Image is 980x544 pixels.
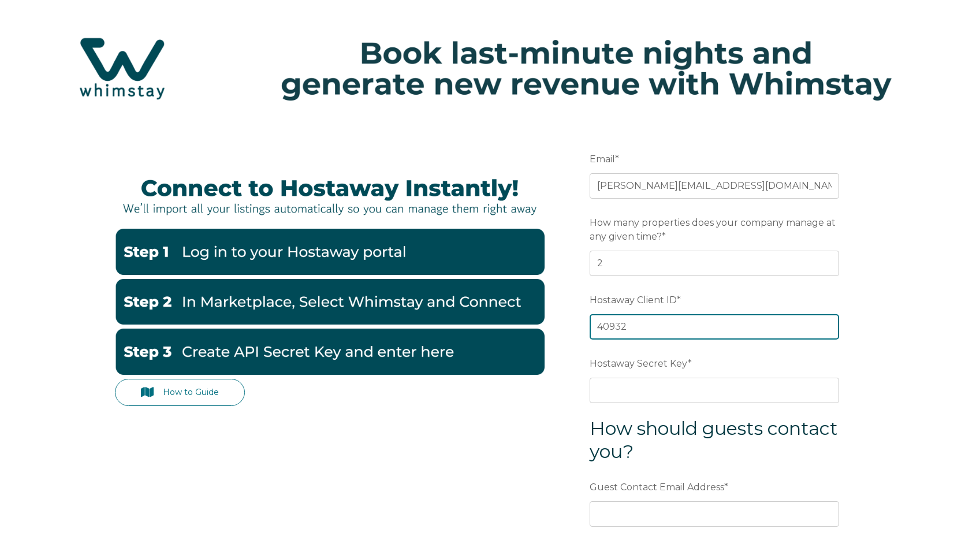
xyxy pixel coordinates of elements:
span: Email [590,150,615,168]
img: Hostaway1 [115,229,545,275]
span: How should guests contact you? [590,417,838,463]
span: Guest Contact Email Address [590,478,724,496]
a: How to Guide [115,379,245,406]
img: Hostaway Banner [115,166,545,225]
span: Hostaway Client ID [590,291,677,309]
img: Hostaway2 [115,279,545,325]
img: Hubspot header for SSOB (4) [12,18,968,120]
img: Hostaway3-1 [115,329,545,375]
span: Hostaway Secret Key [590,355,688,372]
span: How many properties does your company manage at any given time? [590,214,836,245]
